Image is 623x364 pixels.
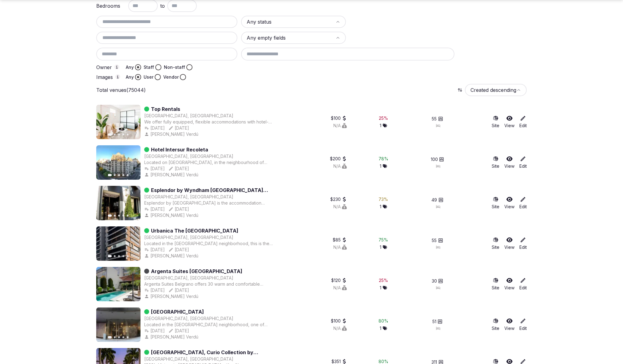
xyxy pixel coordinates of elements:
[333,204,347,210] div: N/A
[431,156,438,162] span: 100
[331,277,347,284] button: $120
[114,65,119,69] button: Owner
[330,196,347,202] button: $230
[151,349,275,356] a: [GEOGRAPHIC_DATA], Curio Collection by [PERSON_NAME]
[144,328,165,334] button: [DATE]
[519,156,527,169] a: Edit
[519,318,527,331] a: Edit
[144,172,200,178] div: [PERSON_NAME] Verdú
[379,196,388,202] div: 73 %
[379,237,388,243] button: 75%
[519,196,527,210] a: Edit
[164,64,185,70] label: Non-staff
[333,163,347,169] button: N/A
[144,159,275,166] div: Located on [GEOGRAPHIC_DATA], in the neighbourhood of [GEOGRAPHIC_DATA], the hotel’s architecture...
[504,237,514,250] a: View
[144,153,233,159] div: [GEOGRAPHIC_DATA], [GEOGRAPHIC_DATA]
[380,325,387,331] button: 1
[96,105,141,139] img: Featured image for Top Rentals
[380,204,387,210] div: 1
[151,105,180,113] a: Top Rentals
[330,156,347,162] div: $200
[333,244,347,250] button: N/A
[492,277,499,291] a: Site
[331,318,347,324] button: $100
[144,247,165,253] button: [DATE]
[504,196,514,210] a: View
[333,123,347,129] button: N/A
[333,285,347,291] button: N/A
[118,174,120,176] button: Go to slide 3
[144,356,233,362] button: [GEOGRAPHIC_DATA], [GEOGRAPHIC_DATA]
[379,277,388,284] div: 25 %
[118,134,120,135] button: Go to slide 3
[492,318,499,331] a: Site
[144,131,200,137] button: [PERSON_NAME] Verdú
[114,336,116,338] button: Go to slide 2
[96,3,121,8] label: Bedrooms
[127,215,129,217] button: Go to slide 5
[108,336,112,339] button: Go to slide 1
[96,87,146,93] p: Total venues (75044)
[144,166,165,172] button: [DATE]
[379,156,388,162] div: 78 %
[379,115,388,121] div: 25 %
[118,336,120,338] button: Go to slide 3
[122,134,124,135] button: Go to slide 4
[379,318,388,324] div: 80 %
[380,123,387,129] button: 1
[127,174,129,176] button: Go to slide 5
[432,319,436,325] span: 51
[492,115,499,129] a: Site
[96,65,121,70] label: Owner
[108,215,112,217] button: Go to slide 1
[144,287,165,293] div: [DATE]
[379,156,388,162] button: 78%
[492,156,499,169] a: Site
[144,194,233,200] button: [GEOGRAPHIC_DATA], [GEOGRAPHIC_DATA]
[169,287,189,293] div: [DATE]
[169,328,189,334] button: [DATE]
[380,285,387,291] div: 1
[144,281,275,287] div: Argenta Suites Belgrano offers 30 warm and comfortable apartments designed to meet the needs of b...
[114,255,116,257] button: Go to slide 2
[379,318,388,324] button: 80%
[333,237,347,243] button: $85
[144,275,233,281] button: [GEOGRAPHIC_DATA], [GEOGRAPHIC_DATA]
[144,125,165,131] div: [DATE]
[432,197,443,203] button: 49
[151,186,275,194] a: Esplendor by Wyndham [GEOGRAPHIC_DATA] [GEOGRAPHIC_DATA]
[118,215,120,217] button: Go to slide 3
[169,166,189,172] button: [DATE]
[379,237,388,243] div: 75 %
[333,325,347,331] div: N/A
[96,226,141,261] img: Featured image for Urbanica The Libertador Hotel
[96,307,141,342] img: Featured image for Cristal Palace Hotel
[127,255,129,257] button: Go to slide 5
[118,255,120,257] button: Go to slide 3
[432,278,437,284] span: 30
[504,115,514,129] a: View
[169,206,189,212] div: [DATE]
[144,206,165,212] button: [DATE]
[96,74,121,80] label: Images
[122,174,124,176] button: Go to slide 4
[144,113,233,119] div: [GEOGRAPHIC_DATA], [GEOGRAPHIC_DATA]
[504,318,514,331] a: View
[380,244,387,250] div: 1
[96,267,141,301] img: Featured image for Argenta Suites Belgrano Hotel
[144,212,200,218] button: [PERSON_NAME] Verdú
[114,134,116,135] button: Go to slide 2
[151,227,238,234] a: Urbanica The [GEOGRAPHIC_DATA]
